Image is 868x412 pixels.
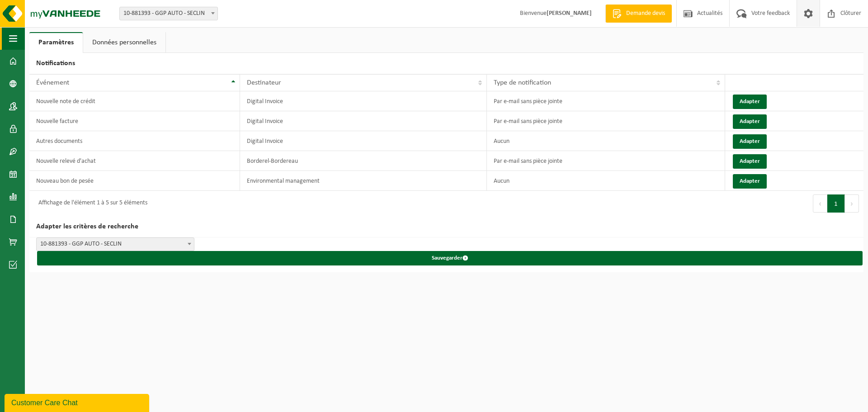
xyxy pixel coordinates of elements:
button: Adapter [733,134,767,149]
td: Borderel-Bordereau [240,151,487,171]
td: Nouvelle note de crédit [29,91,240,111]
td: Digital Invoice [240,111,487,131]
td: Nouveau bon de pesée [29,171,240,191]
td: Par e-mail sans pièce jointe [487,111,725,131]
button: 1 [827,194,845,213]
a: Demande devis [605,5,672,23]
span: Demande devis [624,9,667,18]
button: Adapter [733,174,767,189]
span: 10-881393 - GGP AUTO - SECLIN [119,7,218,20]
td: Autres documents [29,131,240,151]
div: Affichage de l'élément 1 à 5 sur 5 éléments [34,195,147,212]
button: Sauvegarder [37,251,863,265]
td: Aucun [487,131,725,151]
span: Destinateur [247,79,281,86]
iframe: chat widget [5,392,151,412]
td: Par e-mail sans pièce jointe [487,91,725,111]
h2: Notifications [29,53,863,74]
span: Événement [36,79,69,86]
span: Type de notification [494,79,551,86]
td: Nouvelle relevé d'achat [29,151,240,171]
td: Aucun [487,171,725,191]
span: 10-881393 - GGP AUTO - SECLIN [37,238,194,251]
a: Données personnelles [83,32,165,53]
strong: [PERSON_NAME] [547,10,592,17]
span: 10-881393 - GGP AUTO - SECLIN [36,237,194,251]
button: Adapter [733,95,767,109]
span: 10-881393 - GGP AUTO - SECLIN [120,7,217,20]
td: Par e-mail sans pièce jointe [487,151,725,171]
td: Digital Invoice [240,91,487,111]
button: Adapter [733,154,767,169]
button: Next [845,194,859,213]
td: Nouvelle facture [29,111,240,131]
a: Paramètres [29,32,83,53]
button: Previous [813,194,827,213]
td: Digital Invoice [240,131,487,151]
h2: Adapter les critères de recherche [29,216,863,237]
button: Adapter [733,114,767,129]
td: Environmental management [240,171,487,191]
